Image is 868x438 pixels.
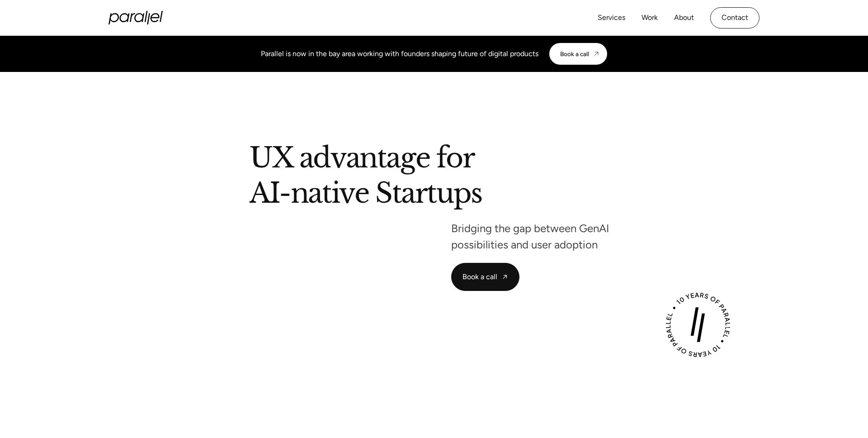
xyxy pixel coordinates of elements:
[560,50,589,57] div: Book a call
[250,144,655,210] h1: UX advantage for AI-native Startups
[598,11,625,24] a: Services
[674,11,694,24] a: About
[261,48,538,59] div: Parallel is now in the bay area working with founders shaping future of digital products
[108,11,163,24] a: home
[642,11,658,24] a: Work
[593,50,600,57] img: CTA arrow image
[451,224,655,248] p: Bridging the gap between GenAI possibilities and user adoption
[549,43,607,65] a: Book a call
[710,7,759,29] a: Contact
